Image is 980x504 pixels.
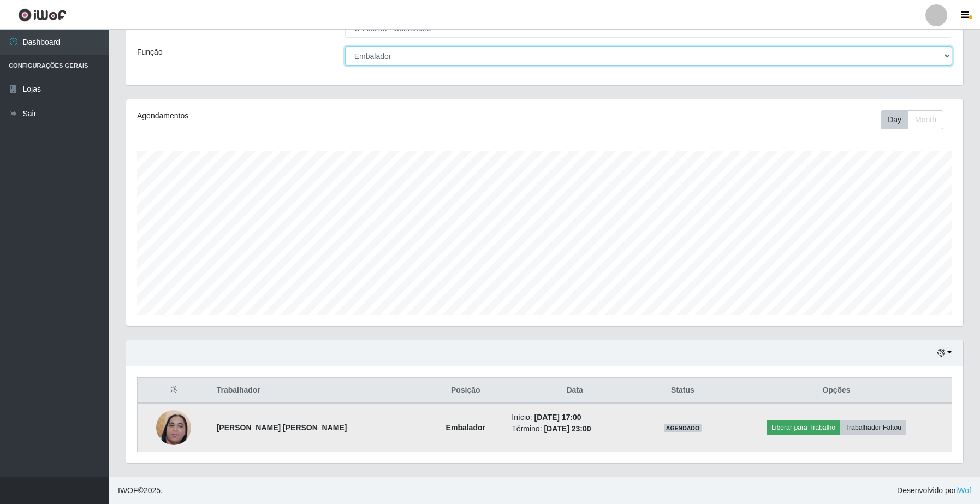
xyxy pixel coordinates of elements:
[897,485,971,496] span: Desenvolvido por
[118,486,138,495] span: IWOF
[210,378,426,404] th: Trabalhador
[644,378,721,404] th: Status
[956,486,971,495] a: iWof
[767,420,840,435] button: Liberar para Trabalho
[446,423,485,432] strong: Embalador
[505,378,644,404] th: Data
[118,485,163,496] span: © 2025 .
[217,423,347,432] strong: [PERSON_NAME] [PERSON_NAME]
[664,424,702,432] span: AGENDADO
[137,110,467,122] div: Agendamentos
[881,110,952,129] div: Toolbar with button groups
[840,420,906,435] button: Trabalhador Faltou
[908,110,943,129] button: Month
[881,110,943,129] div: First group
[512,423,638,435] li: Término:
[137,46,163,58] label: Função
[18,8,67,22] img: CoreUI Logo
[534,413,581,422] time: [DATE] 17:00
[881,110,908,129] button: Day
[721,378,952,404] th: Opções
[544,424,591,433] time: [DATE] 23:00
[426,378,505,404] th: Posição
[156,389,191,466] img: 1739383182576.jpeg
[512,412,638,423] li: Início:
